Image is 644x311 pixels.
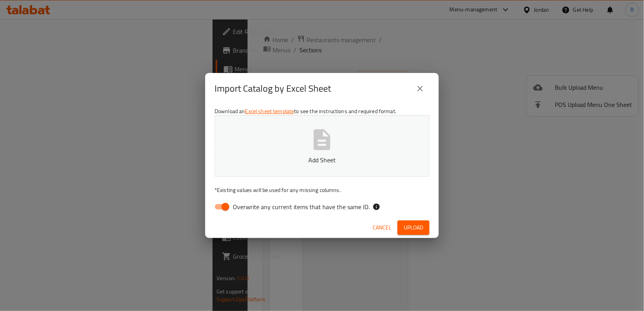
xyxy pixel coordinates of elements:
[227,155,417,165] p: Add Sheet
[205,104,439,217] div: Download an to see the instructions and required format.
[373,203,380,211] svg: If the overwrite option isn't selected, then the items that match an existing ID will be ignored ...
[215,115,429,177] button: Add Sheet
[215,186,429,194] p: Existing values will be used for any missing columns.
[404,223,423,233] span: Upload
[215,82,331,95] h2: Import Catalog by Excel Sheet
[411,79,429,98] button: close
[373,223,391,233] span: Cancel
[370,220,394,235] button: Cancel
[233,202,370,211] span: Overwrite any current items that have the same ID.
[245,106,294,116] a: Excel sheet template
[398,220,429,235] button: Upload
